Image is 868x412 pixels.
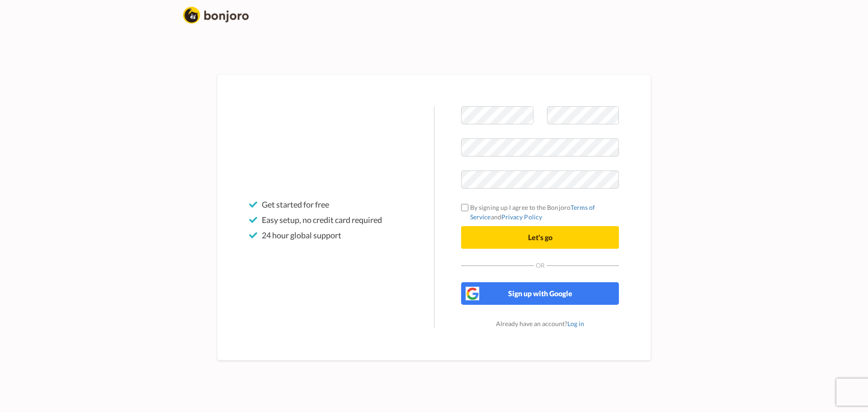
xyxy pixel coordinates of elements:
span: Already have an account? [496,320,584,327]
span: 24 hour global support [262,230,341,241]
button: Sign up with Google [461,282,619,305]
span: Or [534,262,547,269]
img: logo_full.png [183,7,249,24]
a: Log in [567,320,584,327]
button: Let's go [461,226,619,249]
label: By signing up I agree to the Bonjoro and [461,203,619,222]
span: Get started for free [262,199,329,210]
a: Terms of Service [470,204,595,221]
input: By signing up I agree to the BonjoroTerms of ServiceandPrivacy Policy [461,204,468,211]
a: Privacy Policy [501,213,542,221]
span: Let's go [528,233,552,242]
span: Easy setup, no credit card required [262,214,382,225]
span: Sign up with Google [508,289,572,298]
